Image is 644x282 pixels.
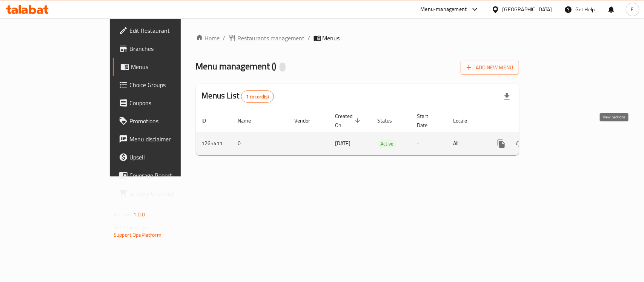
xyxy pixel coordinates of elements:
span: Choice Groups [129,80,211,89]
span: Locale [453,116,477,125]
span: Start Date [417,112,438,130]
div: Total records count [241,90,274,103]
span: Menus [131,62,211,71]
button: Add New Menu [461,61,519,75]
span: ID [202,116,216,125]
a: Branches [113,40,217,58]
span: Coupons [129,98,211,107]
span: E [631,5,634,14]
a: Menus [113,58,217,76]
a: Promotions [113,112,217,130]
span: Restaurants management [238,34,305,43]
a: Edit Restaurant [113,21,217,40]
div: [GEOGRAPHIC_DATA] [503,5,552,14]
button: Change Status [510,135,529,153]
a: Restaurants management [229,34,305,43]
nav: breadcrumb [196,34,519,43]
table: enhanced table [196,109,571,155]
span: Grocery Checklist [129,189,211,198]
button: more [492,135,510,153]
a: Support.OpsPlatform [114,230,161,240]
span: Version: [114,210,132,219]
a: Coverage Report [113,166,217,184]
span: 1.0.0 [133,210,145,219]
span: Edit Restaurant [129,26,211,35]
h2: Menus List [202,90,274,103]
a: Upsell [113,148,217,166]
span: Menu disclaimer [129,135,211,144]
div: Active [378,139,397,148]
span: Status [378,116,402,125]
span: Vendor [295,116,320,125]
li: / [223,34,226,43]
td: All [447,132,486,155]
th: Actions [486,109,571,132]
span: Name [238,116,261,125]
td: 0 [232,132,289,155]
span: Menus [323,34,340,43]
span: Add New Menu [467,63,513,72]
div: Menu-management [421,5,467,14]
a: Choice Groups [113,76,217,94]
li: / [308,34,310,43]
span: Get support on: [114,222,148,232]
span: Coverage Report [129,171,211,180]
span: Created On [335,112,363,130]
a: Menu disclaimer [113,130,217,148]
span: [DATE] [335,138,351,148]
span: 1 record(s) [241,93,274,100]
a: Grocery Checklist [113,184,217,202]
span: Active [378,139,397,148]
td: - [411,132,447,155]
div: Export file [498,87,516,106]
span: Promotions [129,116,211,126]
a: Coupons [113,94,217,112]
span: Upsell [129,153,211,162]
span: Menu management ( ) [196,58,277,75]
span: Branches [129,44,211,53]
